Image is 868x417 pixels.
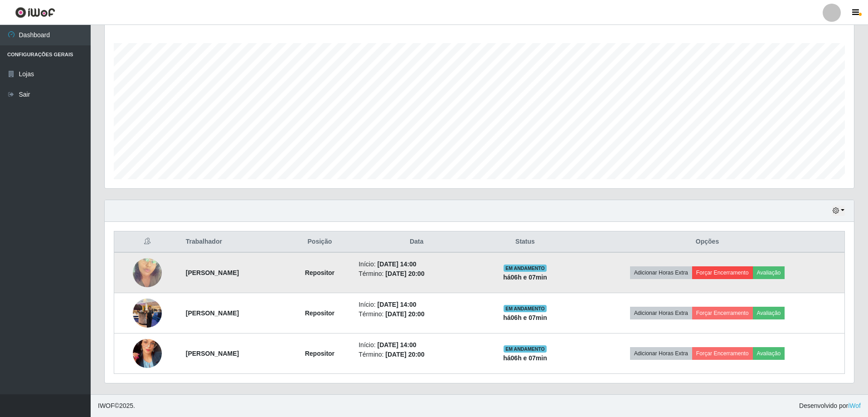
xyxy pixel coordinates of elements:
[377,301,416,308] time: [DATE] 14:00
[630,266,692,279] button: Adicionar Horas Extra
[753,266,785,279] button: Avaliação
[480,231,570,253] th: Status
[692,307,753,319] button: Forçar Encerramento
[504,305,547,312] span: EM ANDAMENTO
[799,401,861,411] span: Desenvolvido por
[305,269,335,276] strong: Repositor
[503,274,547,281] strong: há 06 h e 07 min
[503,354,547,362] strong: há 06 h e 07 min
[630,347,692,360] button: Adicionar Horas Extra
[385,270,424,277] time: [DATE] 20:00
[630,307,692,319] button: Adicionar Horas Extra
[133,294,162,332] img: 1755095833793.jpeg
[692,347,753,360] button: Forçar Encerramento
[753,307,785,319] button: Avaliação
[753,347,785,360] button: Avaliação
[359,260,475,269] li: Início:
[305,309,335,317] strong: Repositor
[385,351,424,358] time: [DATE] 20:00
[359,269,475,279] li: Término:
[133,328,162,379] img: 1755793919031.jpeg
[359,340,475,350] li: Início:
[848,402,861,409] a: iWof
[286,231,354,253] th: Posição
[180,231,286,253] th: Trabalhador
[133,247,162,299] img: 1754928869787.jpeg
[305,350,335,357] strong: Repositor
[98,402,115,409] span: IWOF
[353,231,480,253] th: Data
[98,401,135,411] span: © 2025 .
[377,260,416,268] time: [DATE] 14:00
[359,309,475,319] li: Término:
[692,266,753,279] button: Forçar Encerramento
[570,231,844,253] th: Opções
[504,345,547,353] span: EM ANDAMENTO
[385,310,424,318] time: [DATE] 20:00
[504,265,547,272] span: EM ANDAMENTO
[359,300,475,309] li: Início:
[186,269,239,276] strong: [PERSON_NAME]
[15,7,55,18] img: CoreUI Logo
[377,341,416,348] time: [DATE] 14:00
[186,350,239,357] strong: [PERSON_NAME]
[186,309,239,317] strong: [PERSON_NAME]
[503,314,547,321] strong: há 06 h e 07 min
[359,350,475,359] li: Término:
